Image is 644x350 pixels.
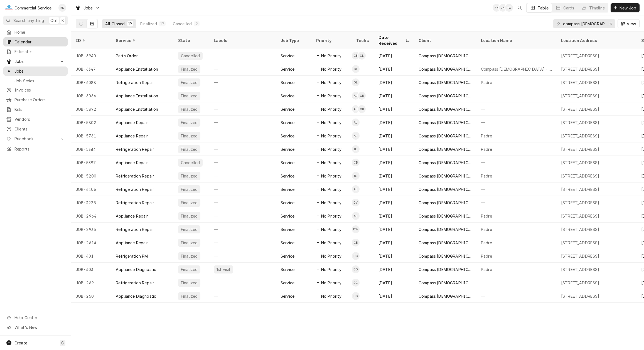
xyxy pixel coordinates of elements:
[352,119,360,126] div: Adam Lucero's Avatar
[352,52,360,60] div: Cole Bedolla's Avatar
[209,289,276,303] div: —
[281,200,294,206] div: Service
[419,38,471,43] div: Client
[626,21,637,27] span: View
[374,156,414,169] div: [DATE]
[3,85,68,95] a: Invoices
[374,116,414,129] div: [DATE]
[481,267,492,272] div: Padre
[180,93,198,99] div: Finalized
[209,49,276,62] div: —
[374,62,414,76] div: [DATE]
[128,21,132,27] div: 19
[14,87,65,93] span: Invoices
[71,196,111,209] div: JOB-3925
[14,324,64,330] span: What's New
[499,4,507,12] div: Jeanne Key's Avatar
[352,225,360,233] div: DW
[116,173,154,179] div: Refrigeration Repair
[589,5,605,11] div: Timeline
[352,212,360,220] div: AL
[180,280,198,286] div: Finalized
[419,253,472,259] div: Compass [DEMOGRAPHIC_DATA]
[71,249,111,263] div: JOB-401
[561,240,599,246] div: [STREET_ADDRESS]
[352,65,360,73] div: GL
[209,116,276,129] div: —
[71,76,111,89] div: JOB-6088
[71,142,111,156] div: JOB-5384
[352,105,360,113] div: Adam Lucero's Avatar
[180,186,198,192] div: Finalized
[321,267,341,272] span: No Priority
[561,146,599,152] div: [STREET_ADDRESS]
[481,240,492,246] div: Padre
[356,38,370,43] div: Techs
[374,276,414,289] div: [DATE]
[352,239,360,247] div: Carson Bourdet's Avatar
[209,76,276,89] div: —
[14,97,65,103] span: Purchase Orders
[3,115,68,124] a: Vendors
[561,80,599,85] div: [STREET_ADDRESS]
[561,38,631,43] div: Location Address
[561,106,599,112] div: [STREET_ADDRESS]
[561,93,599,99] div: [STREET_ADDRESS]
[378,34,404,46] div: Date Received
[180,226,198,232] div: Finalized
[321,106,341,112] span: No Priority
[76,38,106,43] div: ID
[419,146,472,152] div: Compass [DEMOGRAPHIC_DATA]
[352,78,360,86] div: Gavin Lorincz's Avatar
[481,226,492,232] div: Padre
[561,173,599,179] div: [STREET_ADDRESS]
[281,160,294,166] div: Service
[321,53,341,59] span: No Priority
[180,173,198,179] div: Finalized
[419,120,472,125] div: Compass [DEMOGRAPHIC_DATA]
[515,3,524,12] button: Open search
[419,267,472,272] div: Compass [DEMOGRAPHIC_DATA]
[606,19,615,28] button: Erase input
[209,223,276,236] div: —
[352,132,360,140] div: Adam Lucero's Avatar
[374,209,414,223] div: [DATE]
[419,280,472,286] div: Compass [DEMOGRAPHIC_DATA]
[499,4,507,12] div: JK
[14,39,65,45] span: Calendar
[352,265,360,273] div: Danny Garcia's Avatar
[71,62,111,76] div: JOB-6347
[493,4,500,12] div: Brian Key's Avatar
[116,120,148,125] div: Appliance Repair
[281,80,294,85] div: Service
[14,78,65,84] span: Job Series
[316,38,346,43] div: Priority
[209,276,276,289] div: —
[493,4,500,12] div: BK
[50,18,58,23] span: Ctrl
[481,80,492,85] div: Padre
[481,38,551,43] div: Location Name
[476,102,557,116] div: —
[352,92,360,100] div: AL
[71,223,111,236] div: JOB-2935
[352,185,360,193] div: AL
[116,160,148,166] div: Appliance Repair
[3,105,68,114] a: Bills
[374,249,414,263] div: [DATE]
[358,52,366,60] div: GL
[419,226,472,232] div: Compass [DEMOGRAPHIC_DATA]
[352,199,360,206] div: Dennis Vo's Avatar
[374,76,414,89] div: [DATE]
[3,124,68,134] a: Clients
[481,213,492,219] div: Padre
[3,57,68,66] a: Go to Jobs
[358,92,366,100] div: Cole Bedolla's Avatar
[209,129,276,142] div: —
[476,116,557,129] div: —
[481,66,552,72] div: Compass [DEMOGRAPHIC_DATA] - Marina
[281,240,294,246] div: Service
[14,107,65,112] span: Bills
[180,146,198,152] div: Finalized
[116,267,156,272] div: Appliance Diagnostic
